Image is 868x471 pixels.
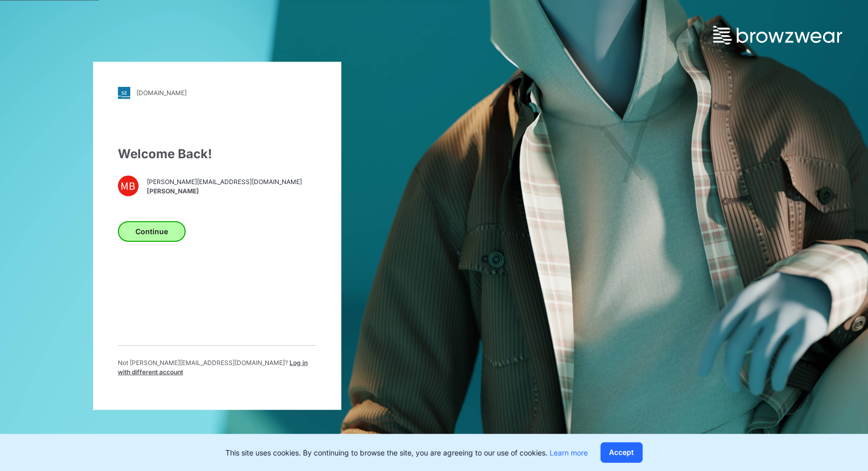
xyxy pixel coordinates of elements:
[147,187,302,196] span: [PERSON_NAME]
[713,26,842,44] img: browzwear-logo.e42bd6dac1945053ebaf764b6aa21510.svg
[147,177,302,187] span: [PERSON_NAME][EMAIL_ADDRESS][DOMAIN_NAME]
[550,448,588,457] a: Learn more
[136,89,187,97] div: [DOMAIN_NAME]
[118,221,186,241] button: Continue
[118,144,316,163] div: Welcome Back!
[118,358,316,376] p: Not [PERSON_NAME][EMAIL_ADDRESS][DOMAIN_NAME] ?
[600,442,643,463] button: Accept
[118,86,130,99] img: stylezone-logo.562084cfcfab977791bfbf7441f1a819.svg
[225,447,588,458] p: This site uses cookies. By continuing to browse the site, you are agreeing to our use of cookies.
[118,86,316,99] a: [DOMAIN_NAME]
[118,175,139,196] div: MB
